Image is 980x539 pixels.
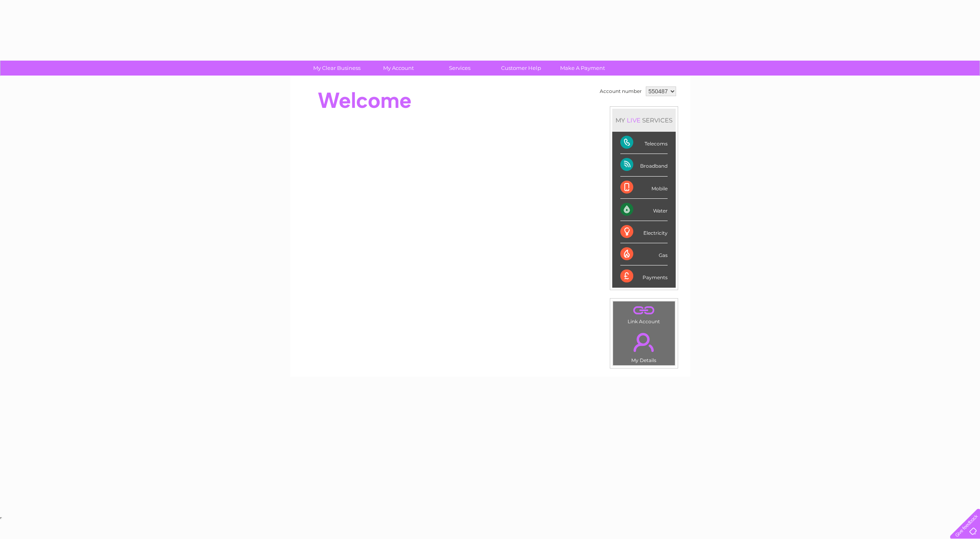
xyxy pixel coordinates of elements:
[549,61,616,76] a: Make A Payment
[620,177,668,199] div: Mobile
[620,132,668,154] div: Telecoms
[615,303,673,318] a: .
[615,328,673,356] a: .
[620,199,668,221] div: Water
[365,61,432,76] a: My Account
[620,243,668,265] div: Gas
[612,109,676,132] div: MY SERVICES
[620,154,668,176] div: Broadband
[488,61,554,76] a: Customer Help
[613,326,675,366] td: My Details
[426,61,493,76] a: Services
[625,116,642,124] div: LIVE
[620,221,668,243] div: Electricity
[303,61,370,76] a: My Clear Business
[613,301,675,326] td: Link Account
[620,265,668,287] div: Payments
[598,84,644,98] td: Account number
